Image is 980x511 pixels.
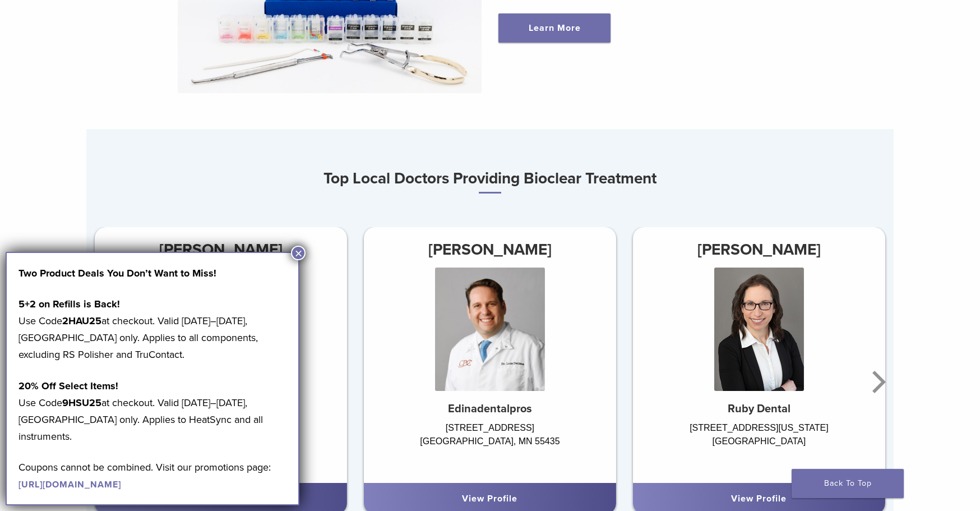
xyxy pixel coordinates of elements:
[62,315,101,327] strong: 2HAU25
[62,397,101,409] strong: 9HSU25
[633,236,885,263] h3: [PERSON_NAME]
[19,479,121,490] a: [URL][DOMAIN_NAME]
[86,165,894,194] h3: Top Local Doctors Providing Bioclear Treatment
[498,13,611,43] a: Learn More
[792,469,904,498] a: Back To Top
[19,380,118,392] strong: 20% Off Select Items!
[364,421,616,472] div: [STREET_ADDRESS] [GEOGRAPHIC_DATA], MN 55435
[866,348,888,416] button: Next
[19,378,286,445] p: Use Code at checkout. Valid [DATE]–[DATE], [GEOGRAPHIC_DATA] only. Applies to HeatSync and all in...
[19,296,286,363] p: Use Code at checkout. Valid [DATE]–[DATE], [GEOGRAPHIC_DATA] only. Applies to all components, exc...
[462,493,517,504] a: View Profile
[19,267,216,279] strong: Two Product Deals You Don’t Want to Miss!
[19,459,286,492] p: Coupons cannot be combined. Visit our promotions page:
[435,268,545,391] img: Dr. Luis Delima
[633,421,885,472] div: [STREET_ADDRESS][US_STATE] [GEOGRAPHIC_DATA]
[95,236,347,263] h3: [PERSON_NAME]
[728,402,791,416] strong: Ruby Dental
[448,402,532,416] strong: Edinadentalpros
[714,268,804,391] img: Dr. Andrea Ruby
[731,493,787,504] a: View Profile
[19,298,120,310] strong: 5+2 on Refills is Back!
[364,236,616,263] h3: [PERSON_NAME]
[291,246,306,260] button: Close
